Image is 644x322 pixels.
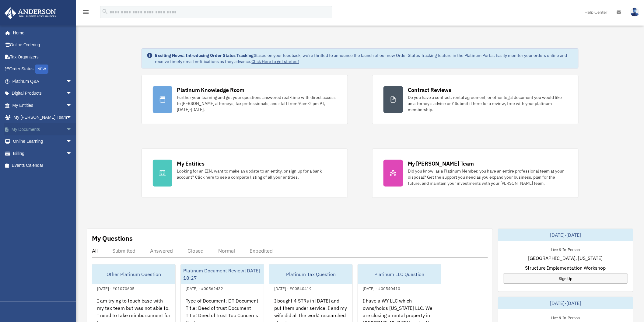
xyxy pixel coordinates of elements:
[4,39,81,51] a: Online Ordering
[4,99,81,111] a: My Entitiesarrow_drop_down
[3,7,58,19] img: Anderson Advisors Platinum Portal
[4,63,81,75] a: Order StatusNEW
[358,285,405,291] div: [DATE] - #00540410
[177,168,337,180] div: Looking for an EIN, want to make an update to an entity, or sign up for a bank account? Click her...
[92,264,175,284] div: Other Platinum Question
[150,248,173,254] div: Answered
[498,297,633,309] div: [DATE]-[DATE]
[177,86,245,94] div: Platinum Knowledge Room
[528,254,603,262] span: [GEOGRAPHIC_DATA], [US_STATE]
[408,168,567,186] div: Did you know, as a Platinum Member, you have an entire professional team at your disposal? Get th...
[66,123,78,136] span: arrow_drop_down
[503,274,628,284] a: Sign Up
[4,159,81,172] a: Events Calendar
[4,51,81,63] a: Tax Organizers
[66,135,78,148] span: arrow_drop_down
[408,160,474,167] div: My [PERSON_NAME] Team
[187,248,204,254] div: Closed
[177,160,205,167] div: My Entities
[102,8,108,15] i: search
[66,111,78,124] span: arrow_drop_down
[155,53,255,58] strong: Exciting News: Introducing Order Status Tracking!
[92,234,133,243] div: My Questions
[82,11,89,16] a: menu
[92,248,98,254] div: All
[66,147,78,160] span: arrow_drop_down
[4,123,81,135] a: My Documentsarrow_drop_down
[142,75,348,124] a: Platinum Knowledge Room Further your learning and get your questions answered real-time with dire...
[252,59,299,64] a: Click Here to get started!
[4,135,81,148] a: Online Learningarrow_drop_down
[112,248,135,254] div: Submitted
[181,285,228,291] div: [DATE] - #00562432
[358,264,441,284] div: Platinum LLC Question
[181,264,264,284] div: Platinum Document Review [DATE] 18:27
[525,264,606,271] span: Structure Implementation Workshop
[546,314,585,320] div: Live & In-Person
[408,94,567,113] div: Do you have a contract, rental agreement, or other legal document you would like an attorney's ad...
[92,285,139,291] div: [DATE] - #01070605
[408,86,451,94] div: Contract Reviews
[66,99,78,112] span: arrow_drop_down
[82,9,89,16] i: menu
[142,149,348,198] a: My Entities Looking for an EIN, want to make an update to an entity, or sign up for a bank accoun...
[4,27,78,39] a: Home
[177,94,337,113] div: Further your learning and get your questions answered real-time with direct access to [PERSON_NAM...
[546,246,585,252] div: Live & In-Person
[498,229,633,241] div: [DATE]-[DATE]
[250,248,273,254] div: Expedited
[4,147,81,159] a: Billingarrow_drop_down
[218,248,235,254] div: Normal
[4,75,81,87] a: Platinum Q&Aarrow_drop_down
[269,264,352,284] div: Platinum Tax Question
[4,111,81,124] a: My [PERSON_NAME] Teamarrow_drop_down
[372,149,579,198] a: My [PERSON_NAME] Team Did you know, as a Platinum Member, you have an entire professional team at...
[66,75,78,88] span: arrow_drop_down
[269,285,317,291] div: [DATE] - #00540419
[630,8,639,16] img: User Pic
[66,87,78,100] span: arrow_drop_down
[35,65,48,74] div: NEW
[155,52,574,65] div: Based on your feedback, we're thrilled to announce the launch of our new Order Status Tracking fe...
[372,75,579,124] a: Contract Reviews Do you have a contract, rental agreement, or other legal document you would like...
[4,87,81,100] a: Digital Productsarrow_drop_down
